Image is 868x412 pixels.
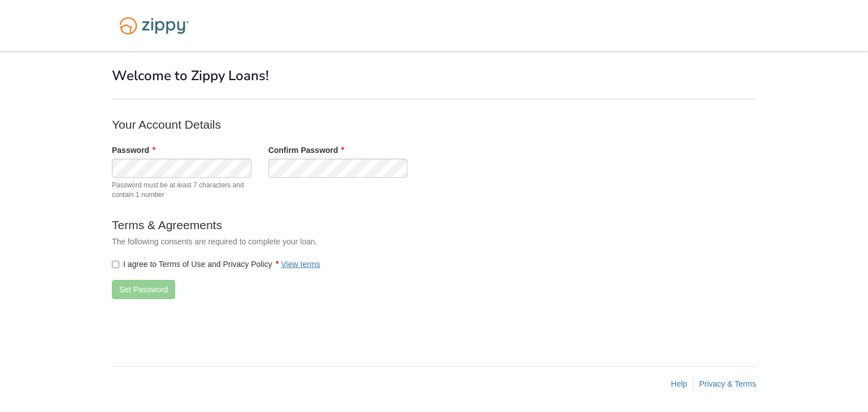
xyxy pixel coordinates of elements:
[112,280,175,299] button: Set Password
[112,68,756,83] h1: Welcome to Zippy Loans!
[112,181,251,200] span: Password must be at least 7 characters and contain 1 number
[699,379,756,388] a: Privacy & Terms
[281,260,320,269] a: View terms
[112,261,119,268] input: I agree to Terms of Use and Privacy PolicyView terms
[112,258,320,270] label: I agree to Terms of Use and Privacy Policy
[112,144,155,156] label: Password
[112,236,564,247] p: The following consents are required to complete your loan.
[268,144,345,156] label: Confirm Password
[112,116,564,133] p: Your Account Details
[268,159,408,178] input: Verify Password
[112,11,196,40] img: Logo
[671,379,687,388] a: Help
[112,217,564,233] p: Terms & Agreements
